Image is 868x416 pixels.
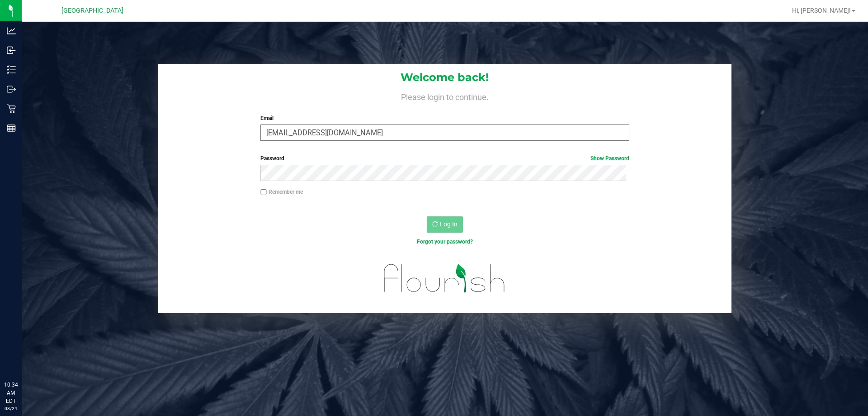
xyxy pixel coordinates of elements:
[590,155,629,162] a: Show Password
[7,104,16,113] inline-svg: Retail
[260,114,629,122] label: Email
[7,26,16,35] inline-svg: Analytics
[260,189,267,196] input: Remember me
[7,65,16,74] inline-svg: Inventory
[373,255,516,301] img: flourish_logo.svg
[792,7,851,14] span: Hi, [PERSON_NAME]!
[7,85,16,94] inline-svg: Outbound
[158,91,731,101] h4: Please login to continue.
[158,72,731,83] h1: Welcome back!
[4,381,18,405] p: 10:34 AM EDT
[4,405,18,412] p: 08/24
[417,239,473,245] a: Forgot your password?
[440,220,458,228] span: Log In
[260,188,303,196] label: Remember me
[427,216,463,233] button: Log In
[7,46,16,55] inline-svg: Inbound
[260,155,284,162] span: Password
[61,7,123,14] span: [GEOGRAPHIC_DATA]
[7,124,16,133] inline-svg: Reports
